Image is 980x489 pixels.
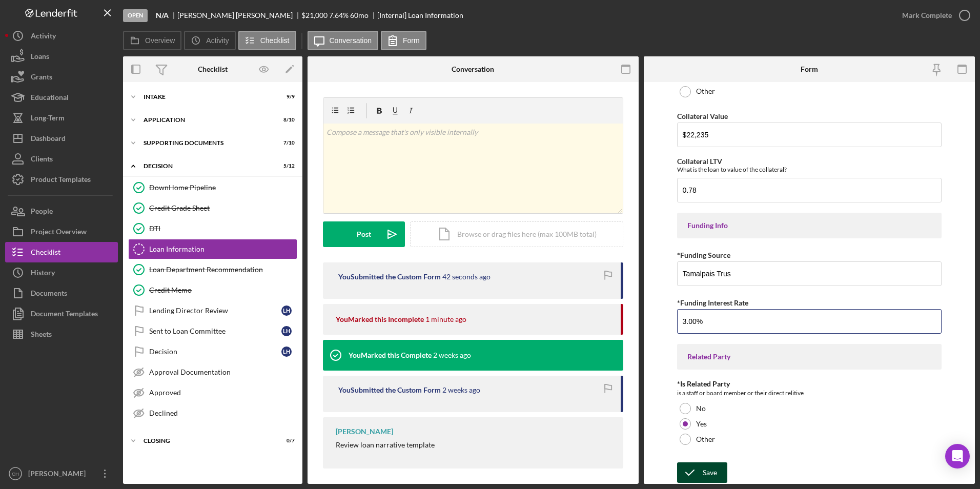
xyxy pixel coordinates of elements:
a: Long-Term [5,108,118,128]
b: N/A [156,11,169,19]
div: Clients [31,149,53,172]
div: Funding Info [687,221,932,230]
div: Grants [31,67,52,90]
label: Conversation [330,36,372,45]
button: History [5,262,118,283]
a: Credit Memo [128,280,297,300]
button: People [5,201,118,221]
div: Form [801,65,818,73]
label: Collateral LTV [677,157,722,166]
div: is a staff or board member or their direct relitive [677,388,942,398]
button: Save [677,462,727,483]
label: *Funding Source [677,251,730,259]
a: DTI [128,218,297,239]
button: Grants [5,67,118,87]
div: Approved [149,389,297,397]
div: Credit Memo [149,286,297,294]
a: Lending Director ReviewLH [128,300,297,321]
div: Project Overview [31,221,87,244]
div: History [31,262,55,286]
a: Declined [128,403,297,423]
div: Decision [149,348,281,356]
button: Documents [5,283,118,303]
div: Related Party [687,353,932,361]
button: Activity [5,26,118,46]
div: [PERSON_NAME] [336,427,393,436]
time: 2025-09-18 14:28 [442,386,480,394]
button: Document Templates [5,303,118,324]
button: Dashboard [5,128,118,149]
div: 5 / 12 [276,163,295,169]
div: DTI [149,225,297,233]
button: Overview [123,31,181,50]
div: Long-Term [31,108,65,131]
a: Credit Grade Sheet [128,198,297,218]
div: [PERSON_NAME] [26,463,92,486]
button: Post [323,221,405,247]
div: Checklist [31,242,60,265]
div: Approval Documentation [149,368,297,376]
div: L H [281,305,292,316]
div: Sheets [31,324,52,347]
button: Conversation [308,31,379,50]
div: 7.64 % [329,11,349,19]
div: Loans [31,46,49,69]
div: DownHome Pipeline [149,184,297,192]
div: What is the loan to value of the collateral? [677,166,942,173]
div: You Marked this Complete [349,351,432,359]
div: Open [123,9,148,22]
span: $21,000 [301,11,328,19]
button: Checklist [5,242,118,262]
button: Sheets [5,324,118,344]
div: Checklist [198,65,228,73]
div: Mark Complete [902,5,952,26]
div: Open Intercom Messenger [945,444,970,468]
div: L H [281,347,292,357]
div: Educational [31,87,69,110]
div: 60 mo [350,11,369,19]
label: *Funding Interest Rate [677,298,748,307]
div: Loan Information [149,245,297,253]
time: 2025-09-30 15:52 [425,315,466,323]
button: Educational [5,87,118,108]
div: Declined [149,409,297,417]
button: Project Overview [5,221,118,242]
div: Document Templates [31,303,98,327]
button: Form [381,31,426,50]
div: Review loan narrative template [336,441,435,449]
div: Lending Director Review [149,307,281,315]
button: Loans [5,46,118,67]
div: Activity [31,26,56,49]
div: L H [281,326,292,336]
time: 2025-09-30 15:53 [442,273,491,281]
div: Credit Grade Sheet [149,204,297,212]
button: Clients [5,149,118,169]
a: Approved [128,382,297,403]
label: Other [696,87,715,95]
button: Checklist [238,31,296,50]
label: Yes [696,420,707,428]
button: CH[PERSON_NAME] [5,463,118,484]
div: You Marked this Incomplete [336,315,424,323]
div: People [31,201,53,224]
label: Overview [145,36,175,45]
time: 2025-09-18 14:29 [433,351,471,359]
a: DownHome Pipeline [128,177,297,198]
div: Product Templates [31,169,91,192]
div: Closing [144,438,269,444]
a: Loan Information [128,239,297,259]
div: 8 / 10 [276,117,295,123]
div: Conversation [452,65,494,73]
label: No [696,404,706,413]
